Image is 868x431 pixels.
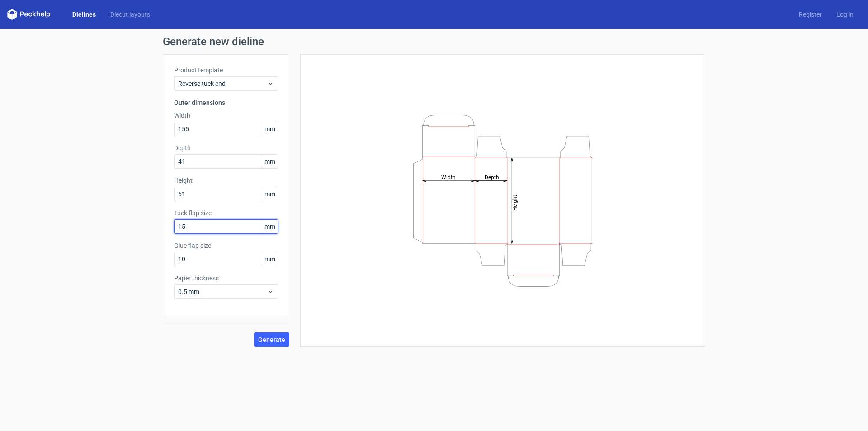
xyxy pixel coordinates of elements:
a: Dielines [65,10,103,19]
a: Diecut layouts [103,10,157,19]
tspan: Depth [485,174,499,180]
a: Log in [829,10,861,19]
label: Glue flap size [174,241,278,250]
a: Register [792,10,829,19]
h3: Outer dimensions [174,98,278,107]
label: Product template [174,66,278,75]
span: mm [262,122,278,136]
label: Depth [174,143,278,152]
label: Tuck flap size [174,208,278,218]
span: Generate [258,336,285,343]
span: 0.5 mm [178,287,267,296]
span: mm [262,220,278,233]
button: Generate [254,332,289,347]
label: Height [174,176,278,185]
tspan: Height [512,194,518,210]
span: mm [262,155,278,168]
h1: Generate new dieline [163,36,705,47]
label: Paper thickness [174,274,278,283]
span: mm [262,252,278,266]
span: Reverse tuck end [178,79,267,88]
label: Width [174,111,278,120]
span: mm [262,187,278,201]
tspan: Width [441,174,456,180]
